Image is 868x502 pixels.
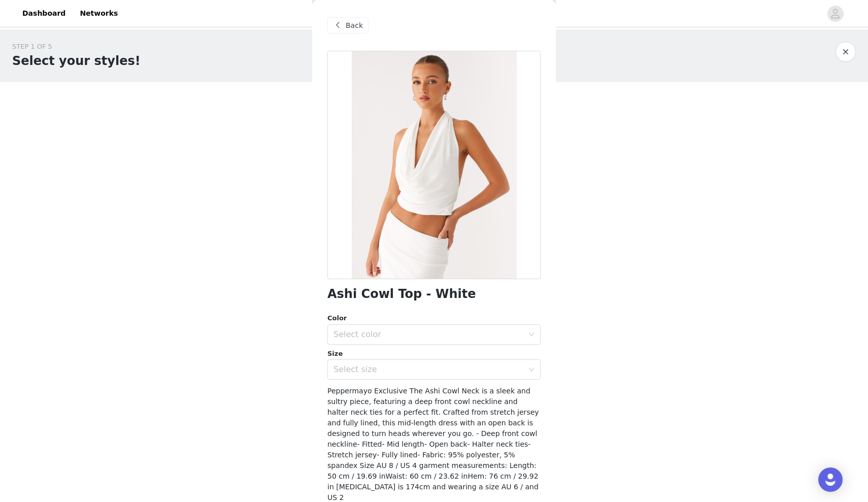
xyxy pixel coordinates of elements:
div: avatar [830,6,840,22]
h1: Select your styles! [12,52,141,70]
i: icon: down [528,331,535,339]
h1: Ashi Cowl Top - White [327,287,476,301]
span: Back [346,20,363,31]
a: Dashboard [16,2,72,25]
div: Select size [333,364,523,375]
i: icon: down [528,366,535,374]
span: Peppermayo Exclusive The Ashi Cowl Neck is a sleek and sultry piece, featuring a deep front cowl ... [327,387,539,501]
div: Color [327,313,541,323]
div: STEP 1 OF 5 [12,42,141,52]
a: Networks [74,2,124,25]
div: Select color [333,329,523,340]
div: Open Intercom Messenger [818,467,843,492]
div: Size [327,349,541,359]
